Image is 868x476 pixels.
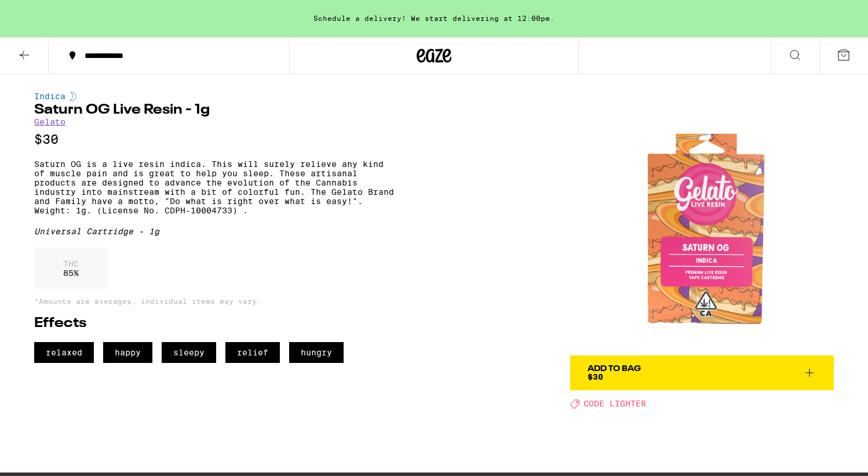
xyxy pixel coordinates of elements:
span: relaxed [34,342,94,363]
span: happy [103,342,152,363]
p: Saturn OG is a live resin indica. This will surely relieve any kind of muscle pain and is great t... [34,159,394,215]
iframe: Opens a widget where you can find more information [793,441,856,470]
span: CODE LIGHTER [583,399,646,409]
span: sleepy [162,342,216,363]
div: Universal Cartridge - 1g [34,227,394,236]
div: 85 % [34,248,108,289]
p: *Amounts are averages, individual items may vary. [34,297,394,305]
img: Gelato - Saturn OG Live Resin - 1g [570,92,834,355]
img: indicaColor.svg [70,92,76,101]
button: Add To Bag$30 [570,355,834,390]
div: Indica [34,92,394,101]
span: hungry [289,342,344,363]
a: Gelato [34,117,65,126]
span: relief [225,342,280,363]
p: $30 [34,132,394,147]
div: Add To Bag [588,365,641,373]
p: THC [63,259,79,268]
h2: Effects [34,317,394,330]
h1: Saturn OG Live Resin - 1g [34,103,394,117]
span: $30 [588,372,603,381]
